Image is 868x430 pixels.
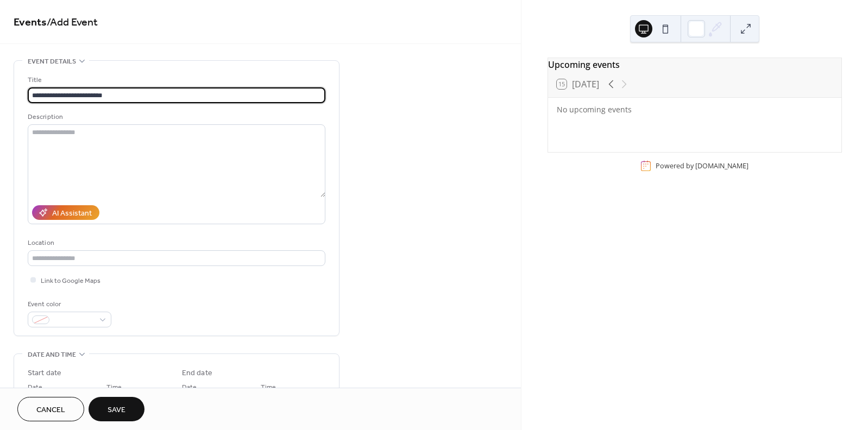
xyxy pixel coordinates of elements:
[548,58,841,71] div: Upcoming events
[32,205,99,220] button: AI Assistant
[108,404,125,416] span: Save
[28,299,109,310] div: Event color
[106,382,122,393] span: Time
[28,74,323,86] div: Title
[89,397,144,421] button: Save
[28,382,42,393] span: Date
[28,111,323,123] div: Description
[47,12,98,33] span: / Add Event
[17,397,84,421] button: Cancel
[41,275,100,287] span: Link to Google Maps
[261,382,276,393] span: Time
[695,161,749,170] a: [DOMAIN_NAME]
[36,404,65,416] span: Cancel
[182,368,212,379] div: End date
[14,12,47,33] a: Events
[656,161,749,170] div: Powered by
[557,104,833,115] div: No upcoming events
[28,237,323,249] div: Location
[28,56,76,67] span: Event details
[52,208,92,219] div: AI Assistant
[28,368,61,379] div: Start date
[28,349,76,361] span: Date and time
[182,382,197,393] span: Date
